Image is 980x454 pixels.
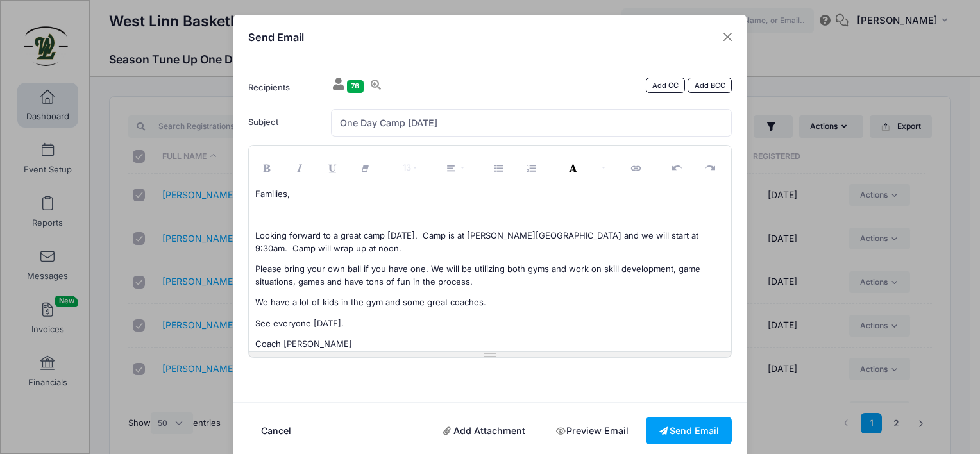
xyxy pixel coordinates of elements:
[255,263,725,288] p: Please bring your own ball if you have one. We will be utilizing both gyms and work on skill deve...
[662,149,695,187] button: Undo (CTRL+Z)
[285,149,318,187] button: Italic (CTRL+I)
[331,109,732,137] input: Subject
[646,417,732,444] button: Send Email
[242,74,325,101] label: Recipients
[403,162,411,172] span: 13
[484,149,517,187] button: Unordered list (CTRL+SHIFT+NUM7)
[255,338,725,351] p: Coach [PERSON_NAME]
[317,149,351,187] button: Underline (CTRL+U)
[255,296,725,309] p: We have a lot of kids in the gym and some great coaches.
[543,417,641,444] a: Preview Email
[347,80,364,92] span: 76
[516,149,550,187] button: Ordered list (CTRL+SHIFT+NUM8)
[248,29,304,45] h4: Send Email
[350,149,384,187] button: Remove Font Style (CTRL+\)
[252,149,285,187] button: Bold (CTRL+B)
[716,26,739,49] button: Close
[590,149,612,187] button: More Color
[248,417,305,444] button: Cancel
[391,149,428,187] button: Font Size
[620,149,654,187] button: Link (CTRL+K)
[242,109,325,137] label: Subject
[255,188,725,201] p: Families,
[688,78,732,93] a: Add BCC
[557,149,591,187] button: Recent Color
[255,317,725,330] p: See everyone [DATE].
[249,351,732,357] div: Resize
[695,149,728,187] button: Redo (CTRL+Y)
[646,78,686,93] a: Add CC
[430,417,539,444] a: Add Attachment
[436,149,475,187] button: Paragraph
[255,230,725,255] p: Looking forward to a great camp [DATE]. Camp is at [PERSON_NAME][GEOGRAPHIC_DATA] and we will sta...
